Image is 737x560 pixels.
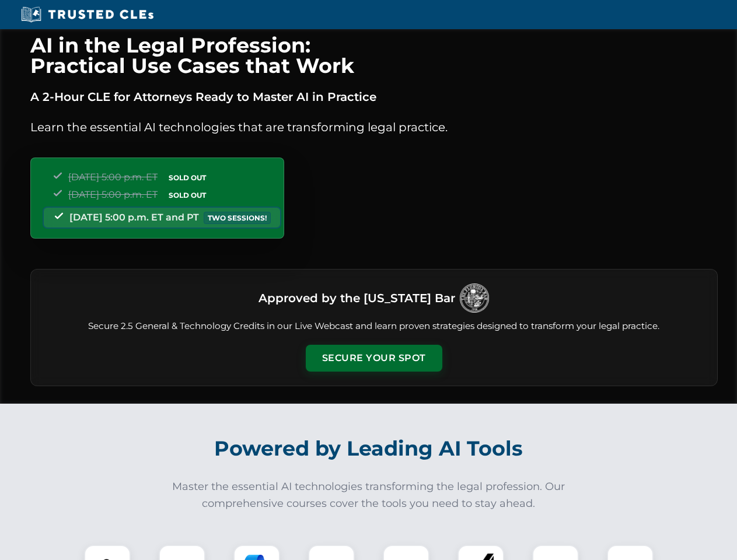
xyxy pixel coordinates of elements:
img: Logo [460,283,489,313]
h2: Powered by Leading AI Tools [46,428,692,469]
span: SOLD OUT [165,171,210,184]
p: Secure 2.5 General & Technology Credits in our Live Webcast and learn proven strategies designed ... [45,320,703,333]
h3: Approved by the [US_STATE] Bar [259,288,455,309]
p: Learn the essential AI technologies that are transforming legal practice. [30,118,718,136]
p: Master the essential AI technologies transforming the legal profession. Our comprehensive courses... [165,478,573,512]
button: Secure Your Spot [306,345,442,372]
span: [DATE] 5:00 p.m. ET [68,189,158,200]
p: A 2-Hour CLE for Attorneys Ready to Master AI in Practice [30,87,718,106]
span: SOLD OUT [165,189,210,201]
img: Trusted CLEs [18,6,157,23]
h1: AI in the Legal Profession: Practical Use Cases that Work [30,35,718,76]
span: [DATE] 5:00 p.m. ET [68,171,158,183]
